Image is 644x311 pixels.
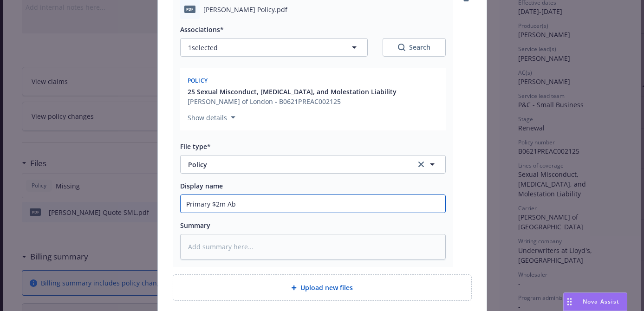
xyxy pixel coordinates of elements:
input: Add display name here... [181,195,445,213]
span: Display name [180,181,223,190]
span: Summary [180,221,210,230]
div: Drag to move [564,293,575,311]
span: Nova Assist [583,298,619,305]
button: Nova Assist [563,292,627,311]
